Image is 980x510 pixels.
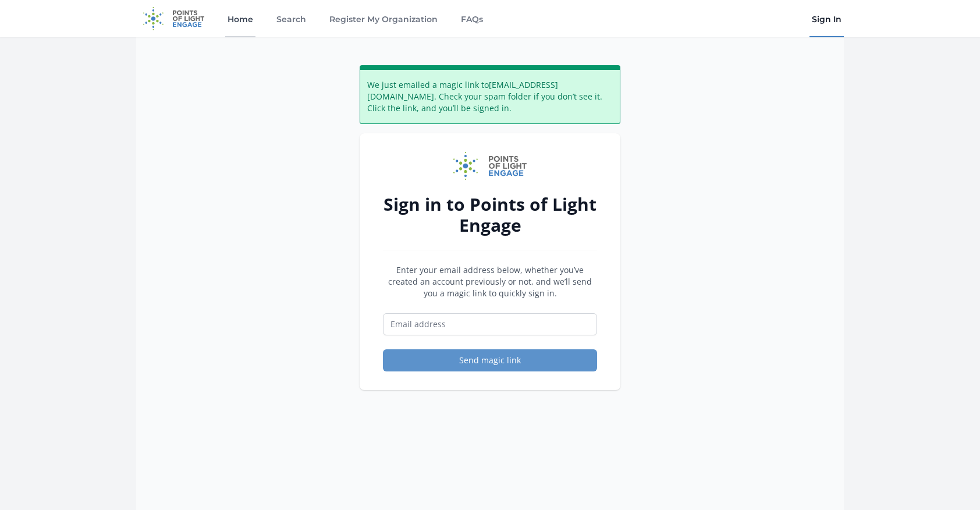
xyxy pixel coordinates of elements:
img: Points of Light Engage logo [453,152,527,180]
p: Enter your email address below, whether you’ve created an account previously or not, and we’ll se... [383,264,597,299]
h2: Sign in to Points of Light Engage [383,194,597,236]
input: Email address [383,313,597,335]
div: We just emailed a magic link to [EMAIL_ADDRESS][DOMAIN_NAME] . Check your spam folder if you don’... [360,65,620,124]
button: Send magic link [383,349,597,371]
